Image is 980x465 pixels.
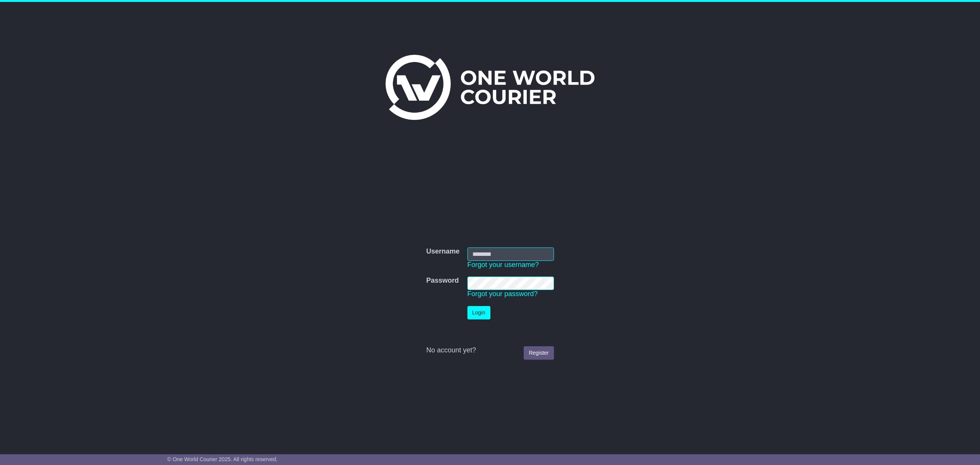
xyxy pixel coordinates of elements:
[385,55,595,120] img: One World
[426,277,459,285] label: Password
[426,247,459,256] label: Username
[467,290,538,298] a: Forgot your password?
[524,346,554,360] a: Register
[167,456,278,462] span: © One World Courier 2025. All rights reserved.
[467,306,490,319] button: Login
[426,346,554,355] div: No account yet?
[467,261,539,269] a: Forgot your username?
